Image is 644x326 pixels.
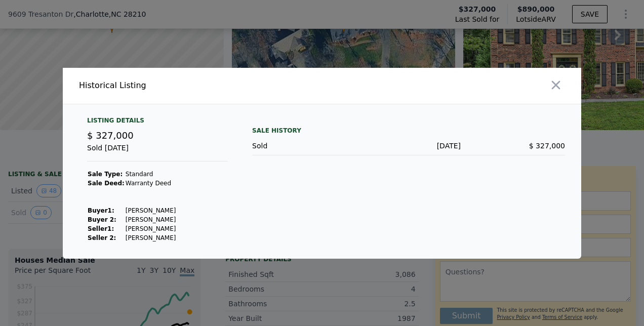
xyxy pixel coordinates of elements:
td: [PERSON_NAME] [125,233,177,242]
td: Standard [125,170,177,179]
div: Listing Details [87,116,228,129]
div: Sold [252,141,356,151]
strong: Seller 1 : [88,225,114,232]
strong: Sale Deed: [88,180,125,187]
td: [PERSON_NAME] [125,215,177,224]
span: $ 327,000 [529,142,565,150]
strong: Seller 2: [88,234,116,241]
div: [DATE] [356,141,461,151]
td: [PERSON_NAME] [125,206,177,215]
div: Sale History [252,125,565,137]
strong: Buyer 2: [88,216,116,223]
div: Sold [DATE] [87,143,228,161]
span: $ 327,000 [87,130,134,141]
td: Warranty Deed [125,179,177,188]
td: [PERSON_NAME] [125,224,177,233]
strong: Sale Type: [88,171,123,178]
div: Historical Listing [79,79,318,92]
strong: Buyer 1 : [88,207,114,214]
